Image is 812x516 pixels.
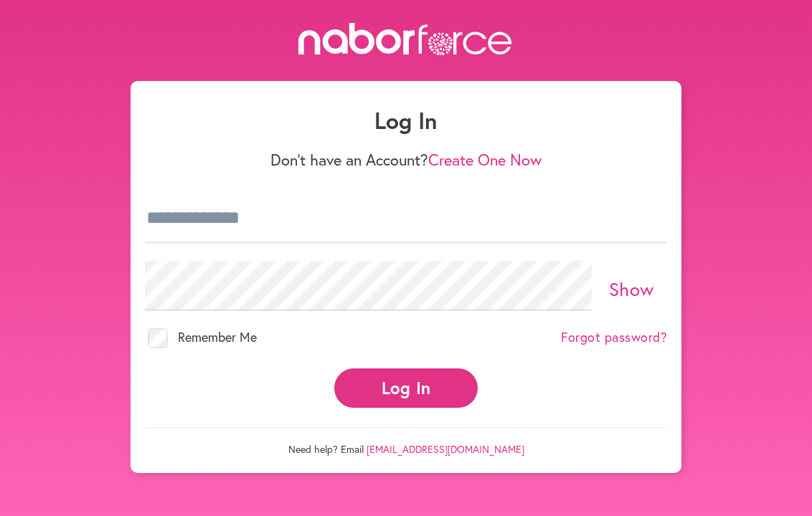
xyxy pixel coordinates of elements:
[428,149,542,170] a: Create One Now
[145,150,667,169] p: Don't have an Account?
[178,328,257,345] span: Remember Me
[561,330,667,345] a: Forgot password?
[609,277,654,301] a: Show
[334,368,478,408] button: Log In
[145,107,667,134] h1: Log In
[145,427,667,456] p: Need help? Email
[367,442,524,456] a: [EMAIL_ADDRESS][DOMAIN_NAME]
